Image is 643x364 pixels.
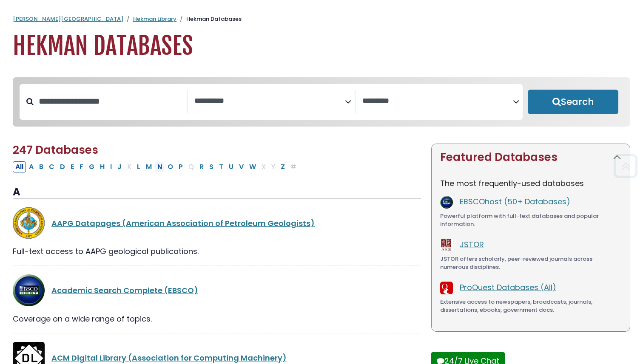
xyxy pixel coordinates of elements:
[226,161,236,172] button: Filter Results U
[362,97,513,106] textarea: Search
[207,161,216,172] button: Filter Results S
[97,161,107,172] button: Filter Results H
[176,161,185,172] button: Filter Results P
[216,161,226,172] button: Filter Results T
[51,285,198,296] a: Academic Search Complete (EBSCO)
[108,161,114,172] button: Filter Results I
[34,94,187,108] input: Search database by title or keyword
[13,15,630,23] nav: breadcrumb
[13,245,421,257] div: Full-text access to AAPG geological publications.
[68,161,77,172] button: Filter Results E
[440,255,621,271] div: JSTOR offers scholarly, peer-reviewed journals across numerous disciplines.
[236,161,246,172] button: Filter Results V
[165,161,176,172] button: Filter Results O
[460,282,556,293] a: ProQuest Databases (All)
[13,77,630,127] nav: Search filters
[13,313,421,324] div: Coverage on a wide range of topics.
[460,239,484,250] a: JSTOR
[440,298,621,314] div: Extensive access to newspapers, broadcasts, journals, dissertations, ebooks, government docs.
[13,142,98,158] span: 247 Databases
[278,161,287,172] button: Filter Results Z
[86,161,97,172] button: Filter Results G
[13,186,421,199] h3: A
[51,218,315,229] a: AAPG Datapages (American Association of Petroleum Geologists)
[528,90,618,114] button: Submit for Search Results
[143,161,154,172] button: Filter Results M
[13,161,300,172] div: Alpha-list to filter by first letter of database name
[134,161,143,172] button: Filter Results L
[115,161,124,172] button: Filter Results J
[57,161,68,172] button: Filter Results D
[26,161,36,172] button: Filter Results A
[46,161,57,172] button: Filter Results C
[13,32,630,60] h1: Hekman Databases
[194,97,345,106] textarea: Search
[37,161,46,172] button: Filter Results B
[440,212,621,229] div: Powerful platform with full-text databases and popular information.
[13,15,123,23] a: [PERSON_NAME][GEOGRAPHIC_DATA]
[77,161,86,172] button: Filter Results F
[440,178,621,189] p: The most frequently-used databases
[155,161,165,172] button: Filter Results N
[460,196,570,207] a: EBSCOhost (50+ Databases)
[610,158,641,174] a: Back to Top
[432,144,630,171] button: Featured Databases
[176,15,242,23] li: Hekman Databases
[197,161,206,172] button: Filter Results R
[247,161,259,172] button: Filter Results W
[51,353,287,363] a: ACM Digital Library (Association for Computing Machinery)
[13,161,26,172] button: All
[133,15,176,23] a: Hekman Library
